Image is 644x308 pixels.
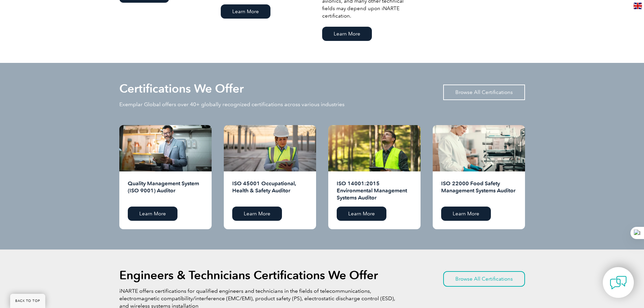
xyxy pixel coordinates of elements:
a: Learn More [221,4,270,19]
a: Learn More [128,207,177,221]
h2: Engineers & Technicians Certifications We Offer [119,270,378,281]
h2: Quality Management System (ISO 9001) Auditor [128,180,203,202]
a: Learn More [232,207,282,221]
h2: ISO 14001:2015 Environmental Management Systems Auditor [337,180,412,202]
h2: ISO 22000 Food Safety Management Systems Auditor [441,180,517,202]
img: contact-chat.png [610,274,627,291]
img: en [634,3,642,9]
h2: ISO 45001 Occupational, Health & Safety Auditor [232,180,308,202]
h2: Certifications We Offer [119,83,244,94]
a: Learn More [337,207,386,221]
a: Learn More [322,27,372,41]
a: Learn More [441,207,491,221]
a: Browse All Certifications [443,85,525,100]
a: BACK TO TOP [10,294,45,308]
a: Browse All Certifications [443,271,525,287]
p: Exemplar Global offers over 40+ globally recognized certifications across various industries [119,101,344,108]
